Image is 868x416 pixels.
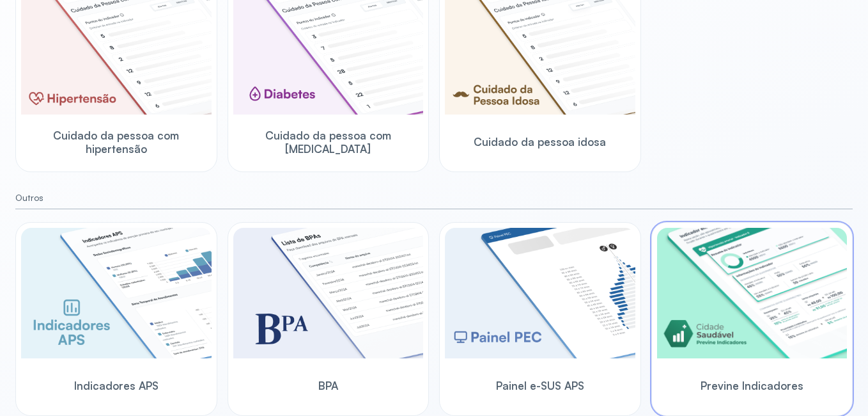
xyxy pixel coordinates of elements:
[445,228,635,358] img: pec-panel.png
[15,193,853,204] small: Outros
[318,379,338,392] span: BPA
[21,129,212,156] span: Cuidado da pessoa com hipertensão
[496,379,584,392] span: Painel e-SUS APS
[74,379,159,392] span: Indicadores APS
[21,228,212,358] img: aps-indicators.png
[233,129,424,156] span: Cuidado da pessoa com [MEDICAL_DATA]
[701,379,803,392] span: Previne Indicadores
[657,228,848,358] img: previne-brasil.png
[233,228,424,358] img: bpa.png
[474,135,606,148] span: Cuidado da pessoa idosa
